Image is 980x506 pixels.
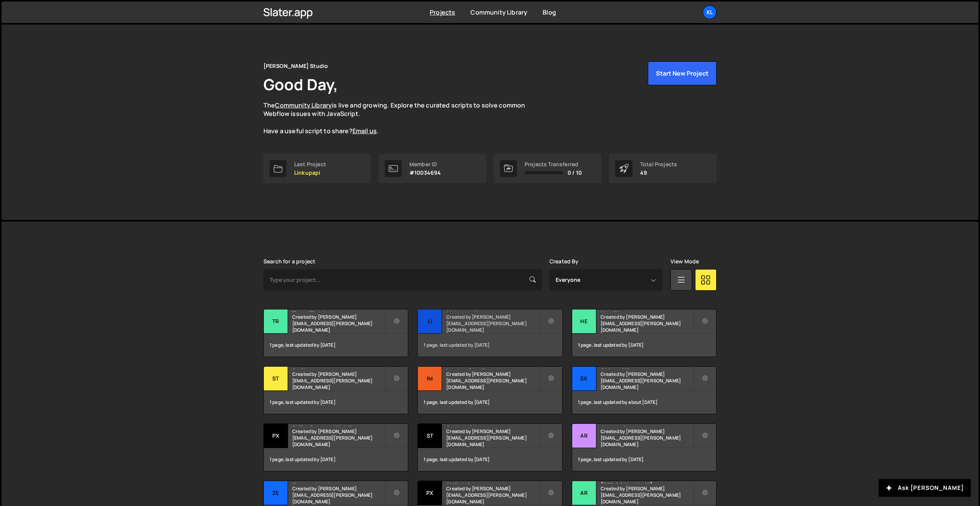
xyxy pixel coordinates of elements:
[263,61,328,71] div: [PERSON_NAME] Studio
[446,428,539,448] small: Created by [PERSON_NAME][EMAIL_ADDRESS][PERSON_NAME][DOMAIN_NAME]
[418,391,562,414] div: 1 page, last updated by [DATE]
[264,367,288,391] div: St
[264,309,288,334] div: Tr
[292,481,385,483] h2: Zecom Academy
[264,448,408,471] div: 1 page, last updated by [DATE]
[263,258,315,265] label: Search for a project
[418,481,442,505] div: PX
[294,161,326,167] div: Last Project
[417,309,562,357] a: Li Linkupapi Created by [PERSON_NAME][EMAIL_ADDRESS][PERSON_NAME][DOMAIN_NAME] 1 page, last updat...
[263,74,338,95] h1: Good Day,
[446,481,539,483] h2: PXP - V2
[418,367,442,391] div: Im
[417,423,562,471] a: St Styleguide Created by [PERSON_NAME][EMAIL_ADDRESS][PERSON_NAME][DOMAIN_NAME] 1 page, last upda...
[572,424,596,448] div: Ar
[572,423,717,471] a: Ar Arntreal Created by [PERSON_NAME][EMAIL_ADDRESS][PERSON_NAME][DOMAIN_NAME] 1 page, last update...
[292,371,385,390] small: Created by [PERSON_NAME][EMAIL_ADDRESS][PERSON_NAME][DOMAIN_NAME]
[601,367,693,369] h2: Skiveo V2
[418,424,442,448] div: St
[418,309,442,334] div: Li
[601,424,693,426] h2: Arntreal
[572,334,716,357] div: 1 page, last updated by [DATE]
[292,367,385,369] h2: Striker
[409,170,441,176] p: #10034694
[263,309,408,357] a: Tr TrendTrack Created by [PERSON_NAME][EMAIL_ADDRESS][PERSON_NAME][DOMAIN_NAME] 1 page, last upda...
[292,485,385,505] small: Created by [PERSON_NAME][EMAIL_ADDRESS][PERSON_NAME][DOMAIN_NAME]
[446,371,539,390] small: Created by [PERSON_NAME][EMAIL_ADDRESS][PERSON_NAME][DOMAIN_NAME]
[470,8,527,17] a: Community Library
[572,366,717,414] a: Sk Skiveo V2 Created by [PERSON_NAME][EMAIL_ADDRESS][PERSON_NAME][DOMAIN_NAME] 1 page, last updat...
[648,61,717,85] button: Start New Project
[263,101,540,136] p: The is live and growing. Explore the curated scripts to solve common Webflow issues with JavaScri...
[601,314,693,333] small: Created by [PERSON_NAME][EMAIL_ADDRESS][PERSON_NAME][DOMAIN_NAME]
[263,269,542,291] input: Type your project...
[264,424,288,448] div: PX
[446,424,539,426] h2: Styleguide
[572,448,716,471] div: 1 page, last updated by [DATE]
[264,334,408,357] div: 1 page, last updated by [DATE]
[572,391,716,414] div: 1 page, last updated by about [DATE]
[417,366,562,414] a: Im Impact Studio Created by [PERSON_NAME][EMAIL_ADDRESS][PERSON_NAME][DOMAIN_NAME] 1 page, last u...
[292,314,385,333] small: Created by [PERSON_NAME][EMAIL_ADDRESS][PERSON_NAME][DOMAIN_NAME]
[601,481,693,483] h2: [PERSON_NAME]
[353,127,377,135] a: Email us
[264,481,288,505] div: Ze
[430,8,455,17] a: Projects
[640,161,677,167] div: Total Projects
[525,161,582,167] div: Projects Transferred
[292,309,385,312] h2: TrendTrack
[572,481,596,505] div: Ar
[572,309,717,357] a: He HeySimon Created by [PERSON_NAME][EMAIL_ADDRESS][PERSON_NAME][DOMAIN_NAME] 1 page, last update...
[670,258,699,265] label: View Mode
[418,448,562,471] div: 1 page, last updated by [DATE]
[263,366,408,414] a: St Striker Created by [PERSON_NAME][EMAIL_ADDRESS][PERSON_NAME][DOMAIN_NAME] 1 page, last updated...
[572,367,596,391] div: Sk
[275,101,332,109] a: Community Library
[264,391,408,414] div: 1 page, last updated by [DATE]
[568,170,582,176] span: 0 / 10
[703,5,717,19] a: Kl
[446,485,539,505] small: Created by [PERSON_NAME][EMAIL_ADDRESS][PERSON_NAME][DOMAIN_NAME]
[446,314,539,333] small: Created by [PERSON_NAME][EMAIL_ADDRESS][PERSON_NAME][DOMAIN_NAME]
[263,423,408,471] a: PX PXP - Copy to Webflow Created by [PERSON_NAME][EMAIL_ADDRESS][PERSON_NAME][DOMAIN_NAME] 1 page...
[550,258,579,265] label: Created By
[572,309,596,334] div: He
[543,8,556,17] a: Blog
[292,424,385,426] h2: PXP - Copy to Webflow
[640,170,677,176] p: 49
[294,170,326,176] p: Linkupapi
[292,428,385,448] small: Created by [PERSON_NAME][EMAIL_ADDRESS][PERSON_NAME][DOMAIN_NAME]
[601,309,693,312] h2: HeySimon
[409,161,441,167] div: Member ID
[263,154,371,183] a: Last Project Linkupapi
[446,309,539,312] h2: Linkupapi
[446,367,539,369] h2: Impact Studio
[601,485,693,505] small: Created by [PERSON_NAME][EMAIL_ADDRESS][PERSON_NAME][DOMAIN_NAME]
[418,334,562,357] div: 1 page, last updated by [DATE]
[601,428,693,448] small: Created by [PERSON_NAME][EMAIL_ADDRESS][PERSON_NAME][DOMAIN_NAME]
[879,479,971,497] button: Ask [PERSON_NAME]
[601,371,693,390] small: Created by [PERSON_NAME][EMAIL_ADDRESS][PERSON_NAME][DOMAIN_NAME]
